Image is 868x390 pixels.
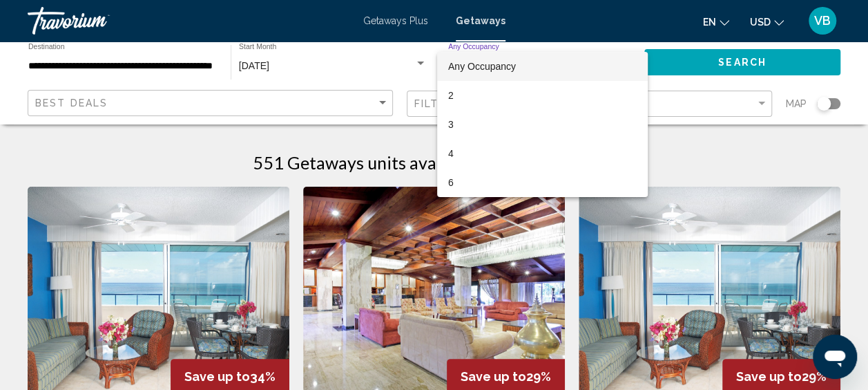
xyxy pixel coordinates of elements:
span: 3 [448,110,637,139]
span: 6 [448,168,637,197]
iframe: Button to launch messaging window [813,335,857,379]
span: 2 [448,81,637,110]
span: Any Occupancy [448,61,516,72]
span: 4 [448,139,637,168]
